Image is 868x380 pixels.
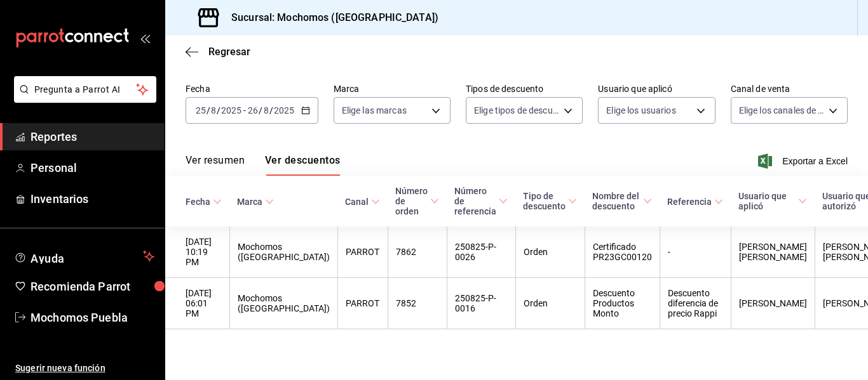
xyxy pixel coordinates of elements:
[395,186,439,216] span: Número de orden
[585,226,660,278] th: Certificado PR23GC00120
[263,105,269,115] input: --
[337,278,388,329] th: PARROT
[598,84,715,93] label: Usuario que aplicó
[334,84,451,93] label: Marca
[31,159,154,176] span: Personal
[660,278,731,329] th: Descuento diferencia de precio Rappi
[466,84,583,93] label: Tipos de descuento
[660,226,731,278] th: -
[31,190,154,207] span: Inventarios
[221,10,438,25] h3: Sucursal: Mochomos ([GEOGRAPHIC_DATA])
[667,197,723,207] span: Referencia
[186,154,245,176] button: Ver resumen
[14,76,156,103] button: Pregunta a Parrot AI
[31,278,154,295] span: Recomienda Parrot
[237,197,274,207] span: Marca
[585,278,660,329] th: Descuento Productos Monto
[273,105,295,115] input: ----
[15,362,154,375] span: Sugerir nueva función
[247,105,259,115] input: --
[269,105,273,115] span: /
[342,104,407,117] span: Elige las marcas
[515,226,585,278] th: Orden
[208,46,250,58] span: Regresar
[259,105,262,115] span: /
[229,278,337,329] th: Mochomos ([GEOGRAPHIC_DATA])
[731,84,848,93] label: Canal de venta
[337,226,388,278] th: PARROT
[738,191,807,211] span: Usuario que aplicó
[31,128,154,145] span: Reportes
[447,226,515,278] th: 250825-P-0026
[388,278,447,329] th: 7852
[474,104,559,117] span: Elige tipos de descuento
[739,104,824,117] span: Elige los canales de venta
[606,104,675,117] span: Elige los usuarios
[207,105,210,115] span: /
[265,154,340,176] button: Ver descuentos
[454,186,508,216] span: Número de referencia
[186,154,340,176] div: navigation tabs
[34,83,137,96] span: Pregunta a Parrot AI
[31,309,154,326] span: Mochomos Puebla
[165,278,229,329] th: [DATE] 06:01 PM
[140,33,150,43] button: open_drawer_menu
[217,105,220,115] span: /
[592,191,652,211] span: Nombre del descuento
[220,105,242,115] input: ----
[186,46,250,58] button: Regresar
[731,226,815,278] th: [PERSON_NAME] [PERSON_NAME]
[210,105,217,115] input: --
[9,92,156,105] a: Pregunta a Parrot AI
[165,226,229,278] th: [DATE] 10:19 PM
[186,84,318,93] label: Fecha
[731,278,815,329] th: [PERSON_NAME]
[186,197,222,207] span: Fecha
[345,197,380,207] span: Canal
[243,105,246,115] span: -
[31,249,138,264] span: Ayuda
[523,191,577,211] span: Tipo de descuento
[388,226,447,278] th: 7862
[195,105,207,115] input: --
[515,278,585,329] th: Orden
[229,226,337,278] th: Mochomos ([GEOGRAPHIC_DATA])
[447,278,515,329] th: 250825-P-0016
[761,154,848,169] button: Exportar a Excel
